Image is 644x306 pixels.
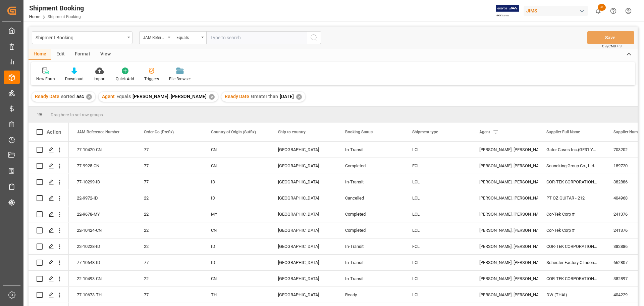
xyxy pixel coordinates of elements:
div: [GEOGRAPHIC_DATA] [278,255,329,270]
button: Save [587,31,634,44]
div: LCL [412,223,463,238]
div: [GEOGRAPHIC_DATA] [278,207,329,222]
div: TH [211,287,262,303]
div: Press SPACE to select this row. [29,238,69,255]
span: Ship to country [278,130,306,134]
div: In-Transit [345,255,396,270]
div: Completed [345,223,396,238]
div: [PERSON_NAME]. [PERSON_NAME] [479,174,530,190]
button: show 31 new notifications [591,3,606,18]
div: 77 [144,255,195,270]
div: CN [211,158,262,174]
button: JIMS [524,4,591,17]
div: COR-TEK CORPORATION - [GEOGRAPHIC_DATA] [538,238,605,254]
button: Help Center [606,3,621,18]
div: 77-10648-ID [69,255,136,270]
span: [PERSON_NAME]. [PERSON_NAME] [132,94,207,99]
div: 22-9678-MY [69,206,136,222]
div: ID [211,174,262,190]
div: In-Transit [345,174,396,190]
button: open menu [139,31,173,44]
div: Press SPACE to select this row. [29,255,69,271]
button: open menu [32,31,132,44]
div: [GEOGRAPHIC_DATA] [278,142,329,158]
div: Completed [345,158,396,174]
span: Ready Date [225,94,249,99]
div: COR-TEK CORPORATION - [GEOGRAPHIC_DATA] [538,271,605,287]
div: LCL [412,271,463,287]
div: ✕ [86,94,92,100]
div: [GEOGRAPHIC_DATA] [278,271,329,287]
span: [DATE] [280,94,294,99]
div: 77 [144,158,195,174]
div: Import [94,76,106,82]
div: 77-10299-ID [69,174,136,190]
div: CN [211,223,262,238]
div: Quick Add [116,76,134,82]
div: 22 [144,207,195,222]
a: Home [29,14,40,19]
div: View [95,49,116,60]
div: 22-9972-ID [69,190,136,206]
div: 22 [144,190,195,206]
div: Completed [345,207,396,222]
span: Order Co (Prefix) [144,130,174,134]
div: 77 [144,174,195,190]
div: Press SPACE to select this row. [29,190,69,206]
span: Country of Origin (Suffix) [211,130,256,134]
div: In-Transit [345,271,396,287]
div: 22-10493-CN [69,271,136,287]
div: ID [211,190,262,206]
div: CN [211,271,262,287]
div: LCL [412,142,463,158]
div: 22-10228-ID [69,238,136,254]
div: JIMS [524,6,588,16]
div: COR-TEK CORPORATION - [GEOGRAPHIC_DATA] [538,174,605,190]
div: ✕ [296,94,302,100]
div: Press SPACE to select this row. [29,174,69,190]
div: [GEOGRAPHIC_DATA] [278,223,329,238]
div: Download [65,76,84,82]
div: LCL [412,287,463,303]
div: 77-10673-TH [69,287,136,303]
span: JAM Reference Number [77,130,119,134]
div: [GEOGRAPHIC_DATA] [278,190,329,206]
div: LCL [412,174,463,190]
div: Action [47,129,61,135]
div: Cancelled [345,190,396,206]
div: Ready [345,287,396,303]
div: DW (THAI) [538,287,605,303]
div: Edit [51,49,70,60]
span: Drag here to set row groups [51,112,103,117]
div: 77 [144,142,195,158]
div: 77-9925-CN [69,158,136,174]
div: Cor-Tek Corp # [538,222,605,238]
button: search button [307,31,321,44]
span: Agent [102,94,115,99]
div: MY [211,207,262,222]
div: Gator Cases Inc.(GF31 Yantian) [538,142,605,158]
div: [GEOGRAPHIC_DATA] [278,158,329,174]
div: FCL [412,239,463,254]
div: 77 [144,287,195,303]
span: Agent [479,130,490,134]
span: Ready Date [35,94,59,99]
div: [PERSON_NAME]. [PERSON_NAME] [479,271,530,287]
div: [PERSON_NAME]. [PERSON_NAME] [479,207,530,222]
span: sorted [61,94,75,99]
div: [PERSON_NAME]. [PERSON_NAME] [479,158,530,174]
div: Format [70,49,95,60]
span: Greater than [251,94,278,99]
div: Press SPACE to select this row. [29,142,69,158]
div: ID [211,255,262,270]
div: Cor-Tek Corp # [538,206,605,222]
div: Schecter Factory C Indonesia [538,255,605,270]
div: Press SPACE to select this row. [29,158,69,174]
div: In-Transit [345,239,396,254]
div: Press SPACE to select this row. [29,271,69,287]
div: File Browser [169,76,191,82]
div: [PERSON_NAME]. [PERSON_NAME] [479,223,530,238]
div: Triggers [144,76,159,82]
div: [PERSON_NAME]. [PERSON_NAME] [479,142,530,158]
span: Shipment type [412,130,438,134]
